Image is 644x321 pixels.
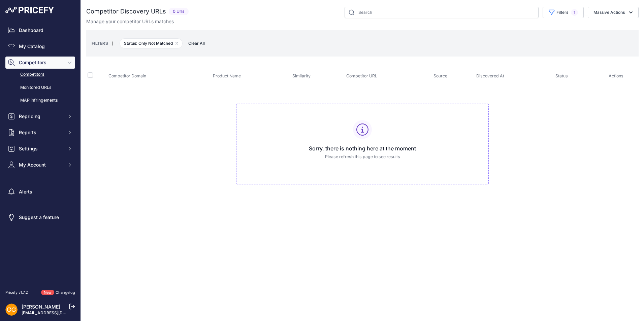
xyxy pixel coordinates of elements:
a: My Catalog [5,40,75,52]
small: | [108,41,117,45]
button: My Account [5,159,75,171]
button: Filters1 [543,7,584,18]
a: Alerts [5,186,75,198]
p: Manage your competitor URLs matches [86,18,174,25]
span: Competitor URL [346,73,377,78]
button: Repricing [5,110,75,122]
button: Clear All [185,40,208,47]
a: [EMAIL_ADDRESS][DOMAIN_NAME] [22,310,92,315]
div: Pricefy v1.7.2 [5,290,28,295]
button: Massive Actions [588,7,639,18]
a: Suggest a feature [5,211,75,223]
span: Competitors [19,59,63,66]
h2: Competitor Discovery URLs [86,7,166,16]
span: Settings [19,145,63,152]
input: Search [345,7,539,18]
span: Product Name [213,73,241,78]
span: Reports [19,129,63,136]
span: 1 [571,9,578,16]
span: Status: Only Not Matched [120,38,183,48]
a: Competitors [5,69,75,80]
span: Status [555,73,568,78]
h3: Sorry, there is nothing here at the moment [242,144,483,152]
a: Dashboard [5,24,75,36]
span: New [41,290,54,295]
img: Pricefy Logo [5,7,54,13]
a: Changelog [56,290,75,295]
span: Repricing [19,113,63,120]
small: FILTERS [92,41,108,46]
span: Competitor Domain [108,73,146,78]
button: Competitors [5,57,75,69]
span: Similarity [292,73,311,78]
a: [PERSON_NAME] [22,304,60,310]
button: Settings [5,143,75,155]
p: Please refresh this page to see results [242,154,483,160]
span: Actions [609,73,623,78]
a: MAP infringements [5,95,75,106]
span: My Account [19,162,63,168]
span: Source [433,73,447,78]
span: Discovered At [476,73,504,78]
nav: Sidebar [5,24,75,282]
button: Reports [5,127,75,139]
a: Monitored URLs [5,82,75,94]
span: 0 Urls [169,8,189,15]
